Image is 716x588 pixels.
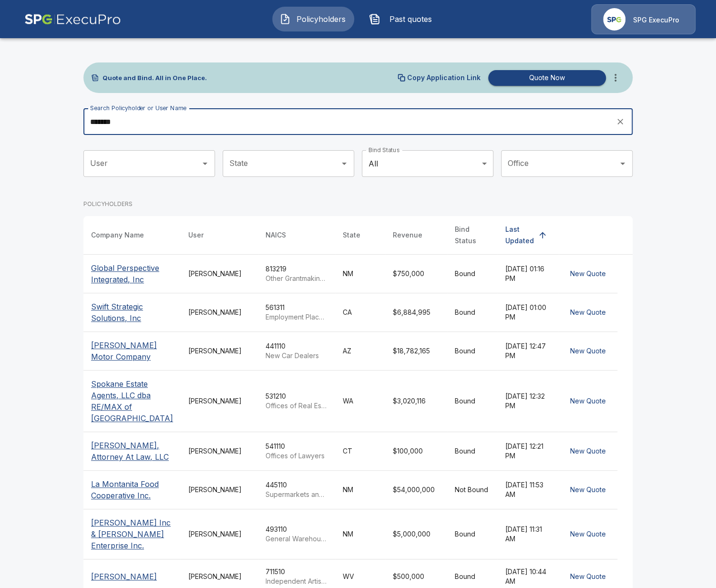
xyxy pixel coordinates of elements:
button: Open [338,157,351,170]
td: Bound [447,509,498,559]
td: NM [335,255,385,293]
div: [PERSON_NAME] [188,446,250,456]
div: [PERSON_NAME] [188,308,250,317]
p: Swift Strategic Solutions, Inc [91,301,173,324]
div: [PERSON_NAME] [188,346,250,356]
td: $6,884,995 [385,293,447,332]
td: $750,000 [385,255,447,293]
p: Offices of Real Estate Agents and Brokers [266,401,327,411]
div: 531210 [266,392,327,411]
div: 711510 [266,567,327,586]
div: Last Updated [505,224,534,247]
img: Policyholders Icon [279,13,291,25]
button: New Quote [566,481,610,499]
td: WA [335,371,385,432]
td: Bound [447,332,498,371]
button: Open [198,157,212,170]
div: User [188,229,204,241]
p: [PERSON_NAME] [91,571,157,582]
td: $18,782,165 [385,332,447,371]
p: [PERSON_NAME], Attorney At Law, LLC [91,440,173,463]
p: SPG ExecuPro [633,15,679,25]
td: CT [335,432,385,471]
td: [DATE] 11:31 AM [498,509,559,559]
button: New Quote [566,304,610,321]
div: 541110 [266,442,327,461]
td: NM [335,471,385,509]
td: $100,000 [385,432,447,471]
img: Past quotes Icon [369,13,380,25]
td: $3,020,116 [385,371,447,432]
p: La Montanita Food Cooperative Inc. [91,478,173,501]
p: [PERSON_NAME] Motor Company [91,340,173,362]
button: New Quote [566,392,610,410]
div: [PERSON_NAME] [188,269,250,279]
div: Company Name [91,229,144,241]
td: NM [335,509,385,559]
p: POLICYHOLDERS [83,200,133,208]
div: [PERSON_NAME] [188,572,250,581]
span: Past quotes [384,13,437,25]
td: Not Bound [447,471,498,509]
button: clear search [613,114,627,129]
div: [PERSON_NAME] [188,396,250,406]
div: [PERSON_NAME] [188,485,250,495]
td: [DATE] 12:21 PM [498,432,559,471]
td: Bound [447,371,498,432]
span: Policyholders [295,13,347,25]
button: Policyholders IconPolicyholders [272,7,354,31]
td: [DATE] 01:00 PM [498,293,559,332]
label: Bind Status [368,146,399,154]
td: Bound [447,293,498,332]
img: AA Logo [24,4,121,34]
td: Bound [447,255,498,293]
td: Bound [447,432,498,471]
button: New Quote [566,265,610,283]
td: [DATE] 11:53 AM [498,471,559,509]
p: New Car Dealers [266,351,327,361]
td: CA [335,293,385,332]
td: [DATE] 12:32 PM [498,371,559,432]
button: more [606,68,625,87]
button: New Quote [566,568,610,586]
p: Copy Application Link [407,74,481,81]
p: [PERSON_NAME] Inc & [PERSON_NAME] Enterprise Inc. [91,517,173,551]
div: 493110 [266,525,327,544]
div: 445110 [266,480,327,499]
div: 441110 [266,341,327,361]
p: Quote and Bind. All in One Place. [102,75,207,81]
div: State [343,229,360,241]
p: Independent Artists, Writers, and Performers [266,577,327,586]
button: New Quote [566,342,610,360]
div: 561311 [266,303,327,322]
p: Global Perspective Integrated, Inc [91,262,173,285]
p: Employment Placement Agencies [266,312,327,322]
a: Quote Now [484,70,606,86]
div: All [362,150,493,177]
p: Offices of Lawyers [266,451,327,461]
p: Spokane Estate Agents, LLC dba RE/MAX of [GEOGRAPHIC_DATA] [91,378,173,424]
button: Open [616,157,629,170]
th: Bind Status [447,216,498,255]
div: 813219 [266,264,327,283]
button: Quote Now [488,70,606,86]
label: Search Policyholder or User Name [90,104,186,112]
td: [DATE] 01:16 PM [498,255,559,293]
a: Agency IconSPG ExecuPro [591,4,696,34]
div: [PERSON_NAME] [188,529,250,539]
td: $5,000,000 [385,509,447,559]
div: Revenue [393,229,422,241]
td: [DATE] 12:47 PM [498,332,559,371]
td: $54,000,000 [385,471,447,509]
button: Past quotes IconPast quotes [362,7,444,31]
img: Agency Icon [603,8,625,31]
button: New Quote [566,526,610,543]
button: New Quote [566,443,610,460]
p: General Warehousing and Storage [266,534,327,544]
td: AZ [335,332,385,371]
div: NAICS [266,229,286,241]
p: Supermarkets and Other Grocery Retailers (except Convenience Retailers) [266,490,327,499]
p: Other Grantmaking and Giving Services [266,274,327,283]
